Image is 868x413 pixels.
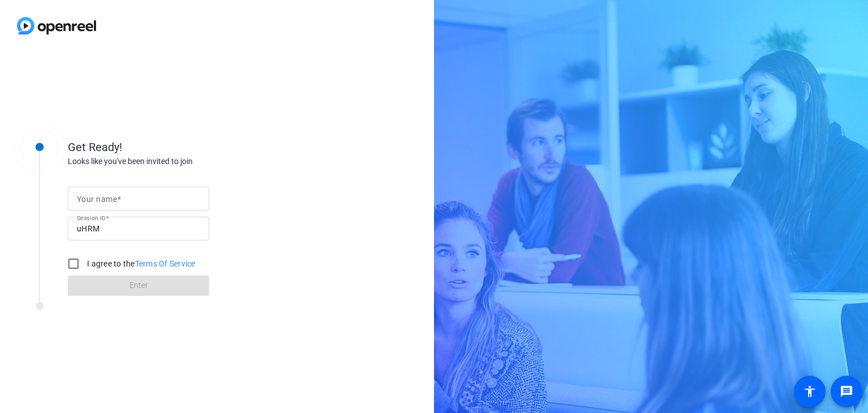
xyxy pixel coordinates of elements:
mat-icon: message [840,385,853,398]
div: Looks like you've been invited to join [68,156,294,167]
a: Terms Of Service [135,259,196,268]
div: Get Ready! [68,139,294,156]
mat-label: Your name [77,195,117,204]
label: I agree to the [85,258,196,269]
mat-icon: accessibility [803,385,817,398]
mat-label: Session ID [77,214,106,221]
